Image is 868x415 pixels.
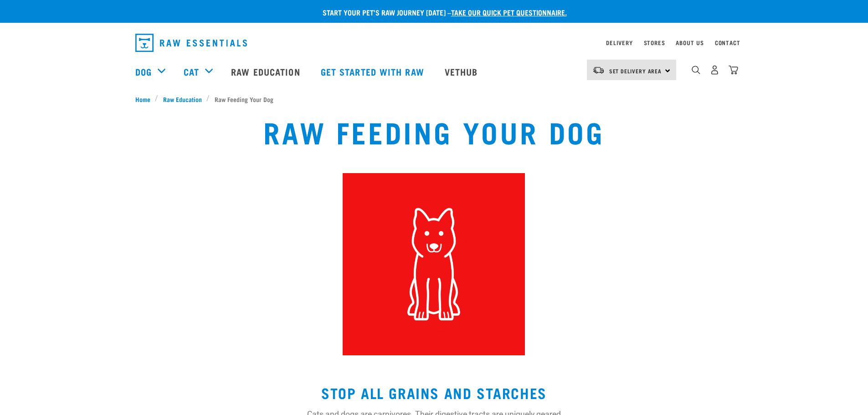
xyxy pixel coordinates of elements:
[222,53,311,90] a: Raw Education
[128,30,740,56] nav: dropdown navigation
[710,65,719,75] img: user.png
[609,69,662,72] span: Set Delivery Area
[644,41,665,44] a: Stores
[158,94,206,104] a: Raw Education
[263,115,605,148] h1: Raw Feeding Your Dog
[451,10,567,14] a: take our quick pet questionnaire.
[135,34,247,52] img: Raw Essentials Logo
[729,65,738,75] img: home-icon@2x.png
[312,53,436,90] a: Get started with Raw
[135,65,152,78] a: Dog
[606,41,632,44] a: Delivery
[692,66,700,74] img: home-icon-1@2x.png
[676,41,704,44] a: About Us
[163,94,202,104] span: Raw Education
[135,94,733,104] nav: breadcrumbs
[343,173,525,355] img: 2.png
[436,53,489,90] a: Vethub
[592,66,605,74] img: van-moving.png
[135,94,150,104] span: Home
[305,384,564,401] h2: STOP ALL GRAINS AND STARCHES
[184,65,199,78] a: Cat
[135,94,155,104] a: Home
[715,41,740,44] a: Contact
